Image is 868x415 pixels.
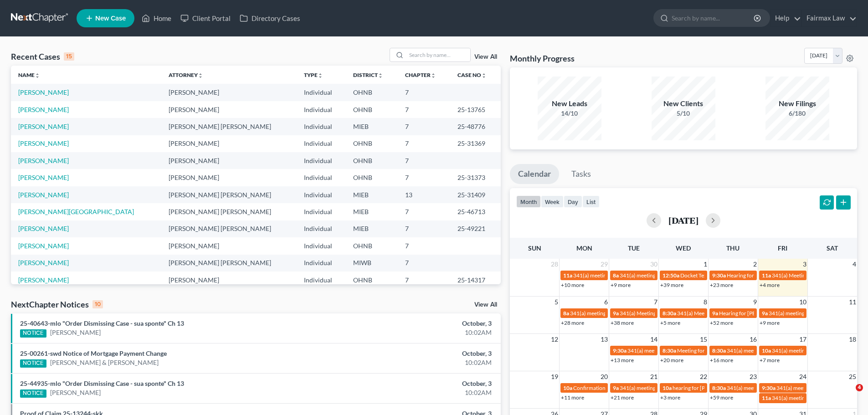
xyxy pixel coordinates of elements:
[772,347,860,354] span: 341(a) meeting for [PERSON_NAME]
[95,15,126,22] span: New Case
[161,237,297,254] td: [PERSON_NAME]
[92,300,103,308] div: 10
[431,73,436,78] i: unfold_more
[346,203,397,220] td: MIEB
[762,395,771,401] span: 11a
[161,203,297,220] td: [PERSON_NAME] [PERSON_NAME]
[176,10,235,26] a: Client Portal
[613,384,619,391] span: 9a
[561,394,584,401] a: +11 more
[760,357,780,364] a: +7 more
[18,191,69,199] a: [PERSON_NAME]
[161,272,297,288] td: [PERSON_NAME]
[18,139,69,147] a: [PERSON_NAME]
[712,384,726,391] span: 8:30a
[474,54,497,60] a: View All
[297,135,346,152] td: Individual
[752,259,758,270] span: 2
[550,371,559,382] span: 19
[297,203,346,220] td: Individual
[398,84,450,101] td: 7
[613,347,627,354] span: 9:30a
[398,152,450,169] td: 7
[712,347,726,354] span: 8:30a
[297,84,346,101] td: Individual
[161,135,297,152] td: [PERSON_NAME]
[703,297,708,307] span: 8
[450,118,501,135] td: 25-48776
[762,310,768,317] span: 9a
[406,48,470,61] input: Search by name...
[510,53,575,64] h3: Monthly Progress
[611,319,634,326] a: +38 more
[297,152,346,169] td: Individual
[802,259,807,270] span: 3
[346,101,397,118] td: OHNB
[563,384,572,391] span: 10a
[660,357,683,364] a: +20 more
[169,72,203,78] a: Attorneyunfold_more
[627,347,715,354] span: 341(a) meeting for [PERSON_NAME]
[668,215,699,225] h2: [DATE]
[769,310,857,317] span: 341(a) meeting for [PERSON_NAME]
[398,237,450,254] td: 7
[20,389,46,398] div: NOTICE
[450,169,501,186] td: 25-31373
[405,72,436,78] a: Chapterunfold_more
[603,297,609,307] span: 6
[798,334,807,345] span: 17
[481,73,487,78] i: unfold_more
[727,384,815,391] span: 341(a) meeting for [PERSON_NAME]
[398,135,450,152] td: 7
[20,359,46,368] div: NOTICE
[340,358,492,367] div: 10:02AM
[161,220,297,237] td: [PERSON_NAME] [PERSON_NAME]
[582,195,600,208] button: list
[570,310,658,317] span: 341(a) meeting for [PERSON_NAME]
[474,302,497,308] a: View All
[680,272,762,279] span: Docket Text: for [PERSON_NAME]
[561,319,584,326] a: +28 more
[398,118,450,135] td: 7
[450,220,501,237] td: 25-49221
[760,282,780,288] a: +4 more
[676,244,691,252] span: Wed
[719,310,838,317] span: Hearing for [PERSON_NAME] & [PERSON_NAME]
[346,135,397,152] td: OHNB
[20,379,184,387] a: 25-44935-mlo "Order Dismissing Case - sua sponte" Ch 13
[340,328,492,337] div: 10:02AM
[18,88,69,96] a: [PERSON_NAME]
[554,297,559,307] span: 5
[297,255,346,272] td: Individual
[564,195,582,208] button: day
[563,272,572,279] span: 11a
[613,310,619,317] span: 9a
[710,319,733,326] a: +52 more
[778,244,787,252] span: Fri
[346,84,397,101] td: OHNB
[776,384,864,391] span: 341(a) meeting for [PERSON_NAME]
[677,347,749,354] span: Meeting for [PERSON_NAME]
[346,169,397,186] td: OHNB
[398,101,450,118] td: 7
[297,237,346,254] td: Individual
[538,98,601,109] div: New Leads
[653,297,658,307] span: 7
[297,118,346,135] td: Individual
[340,349,492,358] div: October, 3
[18,276,69,284] a: [PERSON_NAME]
[161,118,297,135] td: [PERSON_NAME] [PERSON_NAME]
[710,394,733,401] a: +59 more
[628,244,640,252] span: Tue
[749,334,758,345] span: 16
[541,195,564,208] button: week
[18,72,40,78] a: Nameunfold_more
[161,255,297,272] td: [PERSON_NAME] [PERSON_NAME]
[11,299,103,310] div: NextChapter Notices
[528,244,541,252] span: Sun
[297,169,346,186] td: Individual
[450,203,501,220] td: 25-46713
[346,237,397,254] td: OHNB
[516,195,541,208] button: month
[235,10,305,26] a: Directory Cases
